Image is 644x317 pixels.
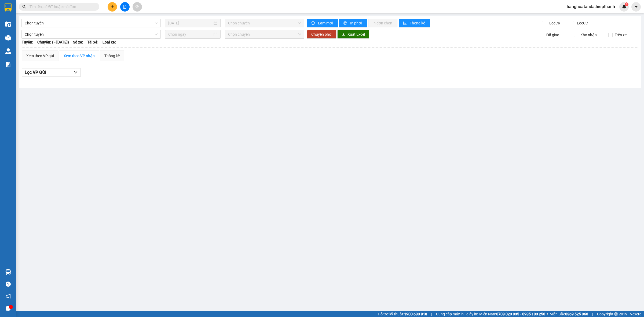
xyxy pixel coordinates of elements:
span: Số xe: [73,39,83,45]
div: Xem theo VP gửi [26,53,54,59]
span: In phơi [350,20,363,26]
span: Chọn chuyến [228,30,301,38]
span: Lọc CR [547,20,561,26]
span: file-add [123,5,127,9]
button: plus [108,2,117,12]
b: Tuyến: [22,40,33,44]
input: Chọn ngày [168,31,213,37]
span: hanghoatanda.hiepthanh [562,3,619,10]
button: printerIn phơi [339,19,367,27]
span: aim [135,5,139,9]
span: copyright [614,312,618,316]
button: In đơn chọn [368,19,397,27]
span: Loại xe: [103,39,116,45]
div: Xem theo VP nhận [64,53,95,59]
span: Cung cấp máy in - giấy in: [436,311,478,317]
button: syncLàm mới [307,19,338,27]
button: caret-down [631,2,641,12]
button: Chuyển phơi [307,30,336,39]
span: Đã giao [544,32,561,38]
strong: 0369 525 060 [565,312,588,316]
span: 1 [625,2,627,6]
span: search [22,5,26,9]
span: Chọn chuyến [228,19,301,27]
span: message [6,306,11,311]
span: plus [111,5,114,9]
img: warehouse-icon [5,48,11,54]
span: Miền Bắc [550,311,588,317]
button: downloadXuất Excel [337,30,369,39]
span: bar-chart [403,21,408,25]
span: down [74,70,78,74]
img: icon-new-feature [622,4,627,9]
span: Chuyến: ( - [DATE]) [37,39,69,45]
span: sync [311,21,316,25]
sup: 1 [625,2,628,6]
span: Lọc VP Gửi [25,69,46,76]
span: | [592,311,593,317]
button: Lọc VP Gửi [22,68,81,77]
span: Trên xe [613,32,629,38]
span: notification [6,294,11,299]
span: question-circle [6,282,11,287]
img: logo-vxr [5,3,12,12]
span: ⚪️ [547,313,548,315]
span: Kho nhận [578,32,599,38]
span: Chọn tuyến [25,30,158,38]
img: warehouse-icon [5,21,11,27]
span: caret-down [634,4,639,9]
img: warehouse-icon [5,269,11,275]
strong: 1900 633 818 [404,312,427,316]
span: printer [343,21,348,25]
button: aim [133,2,142,12]
span: Chọn tuyến [25,19,158,27]
button: bar-chartThống kê [399,19,430,27]
span: Lọc CC [575,20,589,26]
strong: 0708 023 035 - 0935 103 250 [496,312,545,316]
span: Miền Nam [479,311,545,317]
img: warehouse-icon [5,35,11,41]
input: Tìm tên, số ĐT hoặc mã đơn [30,4,93,10]
span: Làm mới [318,20,334,26]
span: Tài xế: [87,39,98,45]
span: Thống kê [410,20,426,26]
div: Thống kê [104,53,120,59]
input: 14/08/2025 [168,20,213,26]
span: Hỗ trợ kỹ thuật: [378,311,427,317]
span: | [431,311,432,317]
img: solution-icon [5,62,11,67]
button: file-add [120,2,130,12]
